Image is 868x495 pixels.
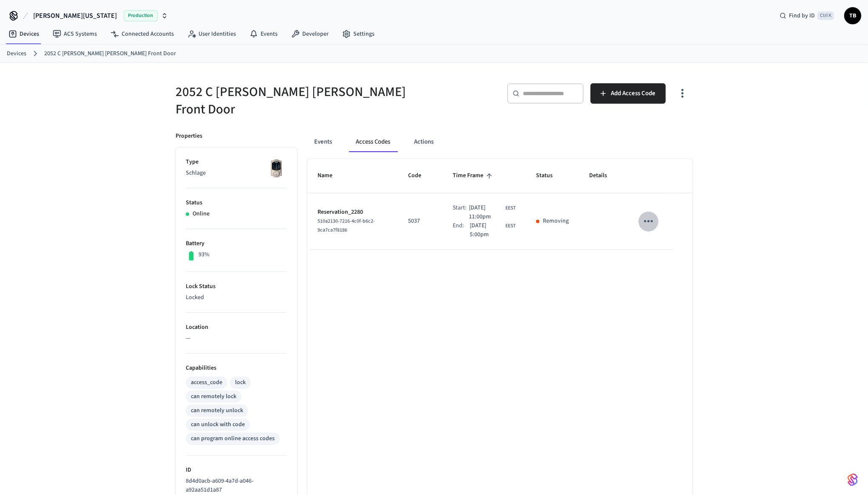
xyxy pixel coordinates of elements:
[191,406,243,415] div: can remotely unlock
[243,26,284,42] a: Events
[318,169,343,182] span: Name
[470,221,504,239] span: [DATE] 5:00pm
[191,434,275,443] div: can program online access codes
[176,83,429,118] h5: 2052 C [PERSON_NAME] [PERSON_NAME] Front Door
[505,222,516,230] span: EEST
[235,378,246,387] div: lock
[186,323,287,332] p: Location
[470,221,516,239] div: Europe/Bucharest
[181,26,243,42] a: User Identities
[193,209,210,218] p: Online
[2,26,46,42] a: Devices
[505,204,516,212] span: EEST
[186,466,287,475] p: ID
[191,420,245,429] div: can unlock with code
[349,132,397,152] button: Access Codes
[186,239,287,248] p: Battery
[104,26,181,42] a: Connected Accounts
[453,221,470,239] div: End:
[124,10,158,21] span: Production
[408,169,433,182] span: Code
[589,169,618,182] span: Details
[335,26,381,42] a: Settings
[307,132,692,152] div: ant example
[469,204,503,221] span: [DATE] 11:00pm
[33,11,117,21] span: [PERSON_NAME][US_STATE]
[284,26,335,42] a: Developer
[7,49,26,58] a: Devices
[186,364,287,373] p: Capabilities
[844,7,861,24] button: TB
[453,204,469,221] div: Start:
[44,49,176,58] a: 2052 C [PERSON_NAME] [PERSON_NAME] Front Door
[845,8,860,23] span: TB
[186,293,287,302] p: Locked
[407,132,440,152] button: Actions
[176,132,202,141] p: Properties
[266,158,287,179] img: Schlage Sense Smart Deadbolt with Camelot Trim, Front
[773,8,841,23] div: Find by IDCtrl K
[318,218,375,234] span: 510a2130-7216-4c0f-b6c2-9ca7ca7f8186
[186,158,287,167] p: Type
[590,83,666,104] button: Add Access Code
[191,392,236,401] div: can remotely lock
[186,477,284,495] p: 8d4d0acb-a609-4a7d-a046-a92aa51d1a87
[191,378,222,387] div: access_code
[186,282,287,291] p: Lock Status
[611,88,655,99] span: Add Access Code
[186,334,287,343] p: —
[46,26,104,42] a: ACS Systems
[307,159,692,249] table: sticky table
[307,132,339,152] button: Events
[186,169,287,178] p: Schlage
[469,204,515,221] div: Europe/Bucharest
[543,217,569,226] p: Removing
[848,473,858,487] img: SeamLogoGradient.69752ec5.svg
[186,198,287,207] p: Status
[199,250,210,259] p: 93%
[408,217,433,226] p: 5037
[817,11,834,20] span: Ctrl K
[536,169,564,182] span: Status
[453,169,495,182] span: Time Frame
[789,11,815,20] span: Find by ID
[318,208,388,217] p: Reservation_2280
